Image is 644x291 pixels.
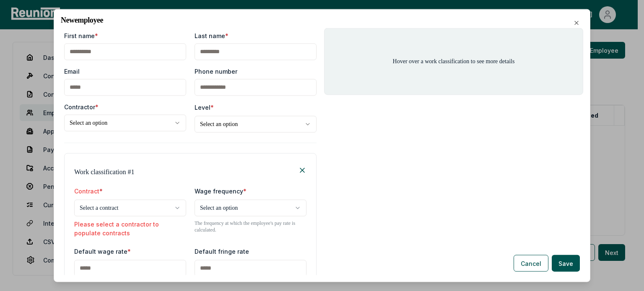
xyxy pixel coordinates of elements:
p: Hover over a work classification to see more details [393,57,515,66]
label: Email [64,67,80,75]
label: First name [64,31,98,40]
label: Contract [74,187,103,194]
button: Cancel [514,255,548,272]
p: Please select a contractor to populate contracts [74,219,186,237]
label: Contractor [64,102,99,111]
h4: Work classification # 1 [74,167,135,177]
label: Wage frequency [195,187,247,194]
p: The frequency at which the employee's pay rate is calculated. [195,219,306,233]
label: Default fringe rate [195,247,249,255]
label: Level [195,103,214,111]
h2: New employee [61,16,583,23]
label: Phone number [195,67,237,75]
button: Save [552,255,580,272]
label: Last name [195,31,229,40]
label: Default wage rate [74,247,131,255]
